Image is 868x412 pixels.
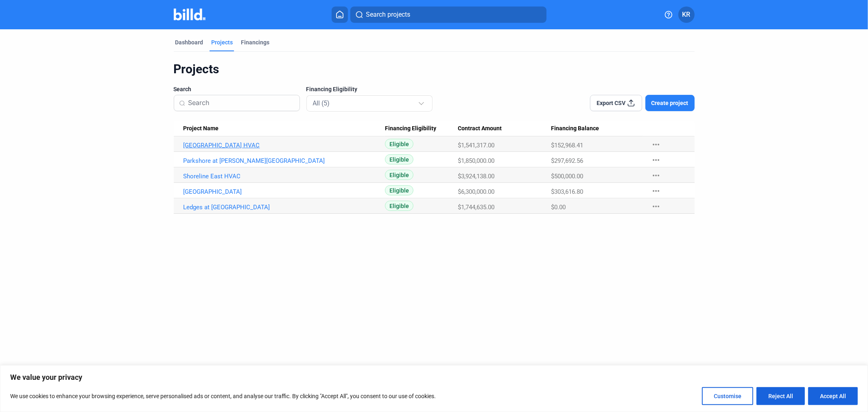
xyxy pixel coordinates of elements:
[385,170,413,180] span: Eligible
[184,204,385,211] a: Ledges at [GEOGRAPHIC_DATA]
[385,125,458,132] div: Financing Eligibility
[551,188,583,195] span: $303,616.80
[590,95,642,111] button: Export CSV
[184,125,385,132] div: Project Name
[10,373,858,382] p: We value your privacy
[306,85,358,93] span: Financing Eligibility
[458,188,494,195] span: $6,300,000.00
[10,391,436,401] p: We use cookies to enhance your browsing experience, serve personalised ads or content, and analys...
[551,125,643,132] div: Financing Balance
[385,185,413,195] span: Eligible
[597,99,625,107] span: Export CSV
[808,387,858,405] button: Accept All
[385,125,436,132] span: Financing Eligibility
[385,139,413,149] span: Eligible
[366,10,410,20] span: Search projects
[174,9,206,20] img: Billd Company Logo
[458,142,494,149] span: $1,541,317.00
[385,201,413,211] span: Eligible
[678,7,695,23] button: KR
[458,125,502,132] span: Contract Amount
[651,186,661,196] mat-icon: more_horiz
[184,173,385,180] a: Shoreline East HVAC
[350,7,547,23] button: Search projects
[174,61,695,77] div: Projects
[241,38,270,46] div: Financings
[184,157,385,164] a: Parkshore at [PERSON_NAME][GEOGRAPHIC_DATA]
[652,99,689,107] span: Create project
[551,173,583,180] span: $500,000.00
[651,202,661,211] mat-icon: more_horiz
[174,85,192,93] span: Search
[458,173,494,180] span: $3,924,138.00
[385,154,413,164] span: Eligible
[458,204,494,211] span: $1,744,635.00
[551,204,566,211] span: $0.00
[651,140,661,149] mat-icon: more_horiz
[551,125,599,132] span: Financing Balance
[651,171,661,180] mat-icon: more_horiz
[212,38,233,46] div: Projects
[651,155,661,165] mat-icon: more_horiz
[756,387,805,405] button: Reject All
[184,188,385,195] a: [GEOGRAPHIC_DATA]
[175,38,203,46] div: Dashboard
[702,387,753,405] button: Customise
[682,10,691,20] span: KR
[645,95,695,111] button: Create project
[184,142,385,149] a: [GEOGRAPHIC_DATA] HVAC
[188,94,295,112] input: Search
[458,157,494,164] span: $1,850,000.00
[458,125,551,132] div: Contract Amount
[551,142,583,149] span: $152,968.41
[313,99,330,107] mat-select-trigger: All (5)
[184,125,219,132] span: Project Name
[551,157,583,164] span: $297,692.56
